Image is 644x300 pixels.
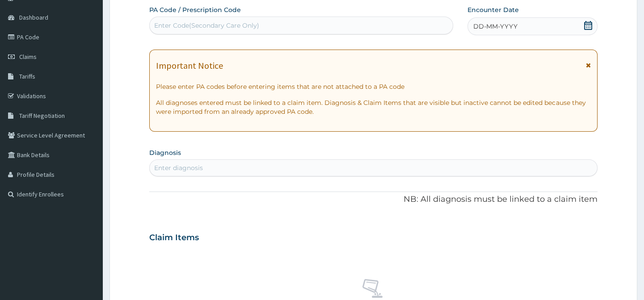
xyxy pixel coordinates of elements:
label: Diagnosis [149,148,181,157]
label: PA Code / Prescription Code [149,5,241,14]
span: Tariffs [19,72,35,80]
span: DD-MM-YYYY [473,22,518,31]
h1: Important Notice [156,61,223,71]
p: All diagnoses entered must be linked to a claim item. Diagnosis & Claim Items that are visible bu... [156,98,590,116]
h3: Claim Items [149,233,199,243]
p: NB: All diagnosis must be linked to a claim item [149,194,597,205]
span: Dashboard [19,13,48,21]
div: Enter Code(Secondary Care Only) [154,21,259,30]
label: Encounter Date [467,5,519,14]
p: Please enter PA codes before entering items that are not attached to a PA code [156,82,590,91]
div: Enter diagnosis [154,163,203,172]
span: Claims [19,53,37,61]
span: Tariff Negotiation [19,112,65,120]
